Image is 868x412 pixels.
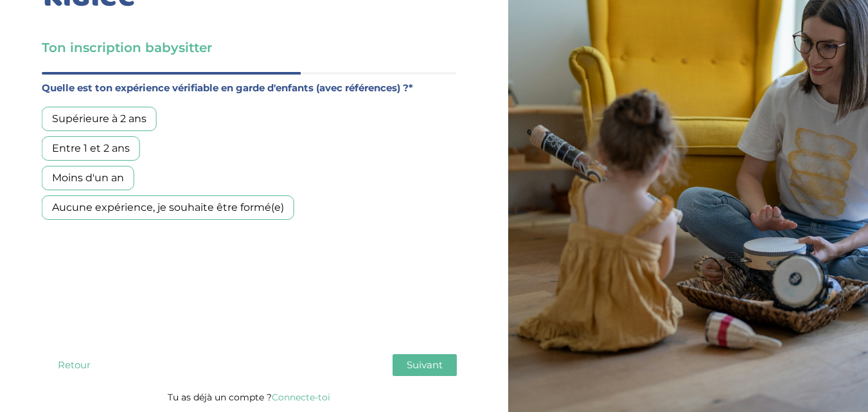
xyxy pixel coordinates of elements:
[42,107,157,131] div: Supérieure à 2 ans
[393,354,457,376] button: Suivant
[272,391,330,403] a: Connecte-toi
[42,166,134,190] div: Moins d'un an
[42,39,457,57] h3: Ton inscription babysitter
[42,195,294,220] div: Aucune expérience, je souhaite être formé(e)
[42,354,106,376] button: Retour
[42,136,140,161] div: Entre 1 et 2 ans
[42,389,457,406] p: Tu as déjà un compte ?
[407,359,443,371] span: Suivant
[42,80,457,96] label: Quelle est ton expérience vérifiable en garde d'enfants (avec références) ?*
